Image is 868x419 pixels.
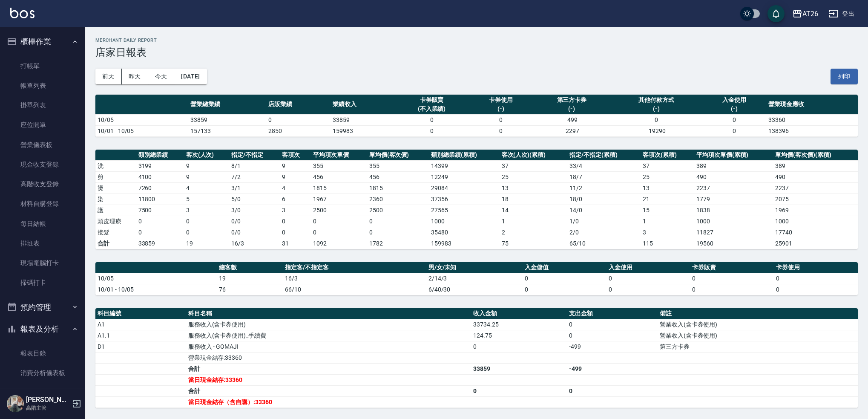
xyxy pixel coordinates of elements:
[280,150,311,161] th: 客項次
[186,396,471,407] td: 當日現金結存（含自購）:33360
[702,114,766,125] td: 0
[773,227,858,238] td: 17740
[186,308,471,319] th: 科目名稱
[3,31,82,53] button: 櫃檯作業
[186,374,471,385] td: 當日現金結存:33360
[426,284,523,295] td: 6/40/30
[606,273,690,284] td: 0
[95,194,136,205] td: 染
[766,125,858,136] td: 138396
[471,363,567,374] td: 33859
[500,205,568,216] td: 14
[280,205,311,216] td: 3
[331,114,395,125] td: 33859
[471,308,567,319] th: 收入金額
[606,284,690,295] td: 0
[95,238,136,249] td: 合計
[367,182,429,194] td: 1815
[471,385,567,396] td: 0
[136,227,184,238] td: 0
[802,9,818,19] div: AT26
[95,205,136,216] td: 護
[641,150,694,161] th: 客項次(累積)
[429,150,499,161] th: 類別總業績(累積)
[184,150,229,161] th: 客次(人次)
[3,95,82,115] a: 掛單列表
[773,194,858,205] td: 2075
[567,160,641,171] td: 33 / 4
[429,216,499,227] td: 1000
[468,125,533,136] td: 0
[184,227,229,238] td: 0
[613,104,700,113] div: (-)
[535,104,609,113] div: (-)
[3,76,82,95] a: 帳單列表
[831,69,858,84] button: 列印
[567,330,658,341] td: 0
[395,114,468,125] td: 0
[690,262,774,273] th: 卡券販賣
[658,330,858,341] td: 營業收入(含卡券使用)
[468,114,533,125] td: 0
[773,238,858,249] td: 25901
[311,150,367,161] th: 平均項次單價
[184,182,229,194] td: 4
[229,216,280,227] td: 0 / 0
[694,182,773,194] td: 2237
[7,395,24,412] img: Person
[136,182,184,194] td: 7260
[471,95,531,104] div: 卡券使用
[280,238,311,249] td: 31
[367,238,429,249] td: 1782
[136,238,184,249] td: 33859
[704,95,764,104] div: 入金使用
[3,296,82,318] button: 預約管理
[429,227,499,238] td: 35480
[95,341,186,352] td: D1
[535,95,609,104] div: 第三方卡券
[229,160,280,171] td: 8 / 1
[229,238,280,249] td: 16/3
[395,125,468,136] td: 0
[217,262,283,273] th: 總客數
[773,216,858,227] td: 1000
[3,155,82,174] a: 現金收支登錄
[500,227,568,238] td: 2
[471,319,567,330] td: 33734.25
[95,216,136,227] td: 頭皮理療
[280,160,311,171] td: 9
[367,194,429,205] td: 2360
[500,150,568,161] th: 客次(人次)(累積)
[641,205,694,216] td: 15
[3,115,82,135] a: 座位開單
[567,216,641,227] td: 1 / 0
[426,273,523,284] td: 2/14/3
[95,330,186,341] td: A1.1
[641,216,694,227] td: 1
[523,273,606,284] td: 0
[567,319,658,330] td: 0
[471,341,567,352] td: 0
[311,160,367,171] td: 355
[10,8,34,18] img: Logo
[311,238,367,249] td: 1092
[229,182,280,194] td: 3 / 1
[174,69,207,84] button: [DATE]
[184,171,229,182] td: 9
[567,385,658,396] td: 0
[367,227,429,238] td: 0
[229,150,280,161] th: 指定/不指定
[500,160,568,171] td: 37
[136,194,184,205] td: 11800
[567,171,641,182] td: 18 / 7
[367,171,429,182] td: 456
[311,171,367,182] td: 456
[641,171,694,182] td: 25
[606,262,690,273] th: 入金使用
[280,182,311,194] td: 4
[283,273,426,284] td: 16/3
[280,216,311,227] td: 0
[690,273,774,284] td: 0
[26,404,69,412] p: 高階主管
[533,114,611,125] td: -499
